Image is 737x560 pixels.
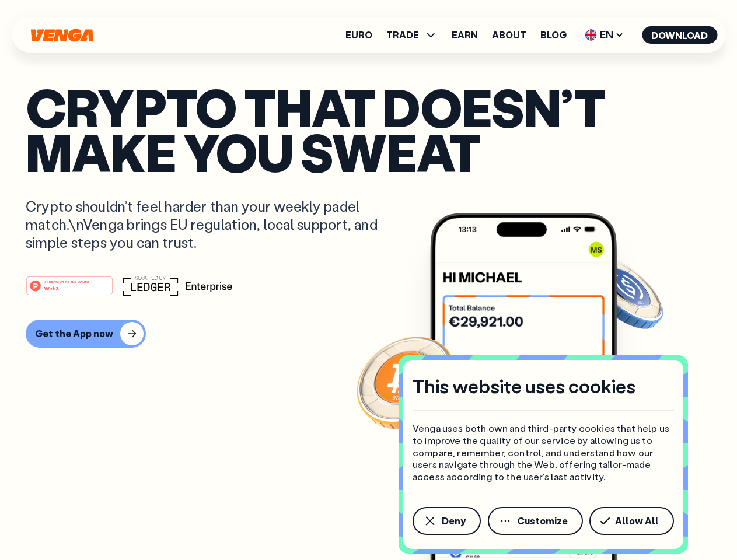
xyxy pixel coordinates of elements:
span: TRADE [386,28,438,42]
a: Get the App now [26,320,711,348]
p: Venga uses both own and third-party cookies that help us to improve the quality of our service by... [413,422,674,483]
span: EN [581,26,628,44]
span: Customize [517,516,568,526]
span: Allow All [615,516,659,526]
a: Euro [345,30,372,40]
img: flag-uk [585,29,596,41]
button: Deny [413,507,481,535]
img: USDC coin [582,251,666,335]
button: Get the App now [26,320,146,348]
tspan: Web3 [44,285,59,291]
h4: This website uses cookies [413,374,635,398]
tspan: #1 PRODUCT OF THE MONTH [44,280,89,283]
svg: Home [29,29,95,42]
span: TRADE [386,30,419,40]
div: Get the App now [35,328,113,339]
img: Bitcoin [354,330,459,435]
a: Earn [452,30,478,40]
a: About [492,30,526,40]
a: #1 PRODUCT OF THE MONTHWeb3 [26,283,113,298]
button: Download [642,26,717,44]
p: Crypto shouldn’t feel harder than your weekly padel match.\nVenga brings EU regulation, local sup... [26,197,394,252]
p: Crypto that doesn’t make you sweat [26,85,711,174]
a: Blog [540,30,567,40]
button: Customize [488,507,583,535]
button: Allow All [589,507,674,535]
span: Deny [442,516,466,526]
